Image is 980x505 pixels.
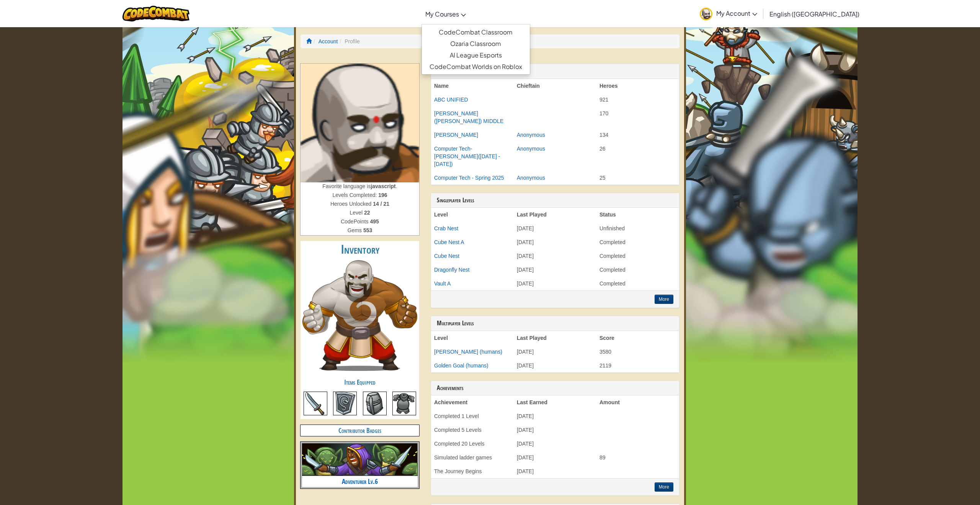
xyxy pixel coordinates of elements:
[437,385,673,392] h3: Achievements
[696,2,761,26] a: My Account
[514,437,596,451] td: [DATE]
[596,208,679,221] th: Status
[422,26,530,38] a: CodeCombat Classroom
[434,349,502,355] a: [PERSON_NAME] (humans)
[425,10,459,18] span: My Courses
[422,38,530,49] a: Ozaria Classroom
[596,79,679,93] th: Heroes
[434,280,451,287] a: Vault A
[396,183,397,189] span: .
[517,146,545,152] a: Anonymous
[434,146,500,167] a: Computer Tech-[PERSON_NAME]([DATE] - [DATE])
[431,395,514,409] th: Achievement
[378,192,387,198] strong: 196
[302,443,418,476] img: adventurer.png
[350,210,364,216] span: Level
[431,423,514,437] td: Completed 5 Levels
[338,38,359,45] li: Profile
[596,142,679,171] td: 26
[596,277,679,290] td: Completed
[332,192,378,198] span: Levels Completed:
[766,3,863,24] a: English ([GEOGRAPHIC_DATA])
[431,451,514,464] td: Simulated ladder games
[514,277,596,290] td: [DATE]
[348,227,363,233] span: Gems
[304,377,415,388] h4: Items Equipped
[422,49,530,61] a: AI League Esports
[371,183,395,189] strong: javascript
[596,249,679,263] td: Completed
[514,208,596,221] th: Last Played
[434,267,470,273] a: Dragonfly Nest
[370,218,379,225] strong: 495
[596,128,679,142] td: 134
[596,107,679,128] td: 170
[431,208,514,221] th: Level
[514,79,596,93] th: Chieftain
[301,425,419,436] h4: Contributor Badges
[434,175,504,181] a: Computer Tech - Spring 2025
[322,183,371,189] span: Favorite language is
[318,38,338,44] a: Account
[596,93,679,107] td: 921
[596,395,679,409] th: Amount
[514,331,596,345] th: Last Played
[514,451,596,464] td: [DATE]
[421,3,470,24] a: My Courses
[342,477,378,486] a: Adventurer Lv.6
[437,320,673,327] h3: Multiplayer Levels
[301,241,419,258] h2: Inventory
[434,132,478,138] a: [PERSON_NAME]
[437,197,673,204] h3: Singleplayer Levels
[514,235,596,249] td: [DATE]
[431,409,514,423] td: Completed 1 Level
[514,249,596,263] td: [DATE]
[700,8,712,20] img: avatar
[514,221,596,235] td: [DATE]
[434,239,464,245] a: Cube Nest A
[514,423,596,437] td: [DATE]
[434,362,488,369] a: Golden Goal (humans)
[655,482,673,492] button: More
[514,263,596,277] td: [DATE]
[517,175,545,181] a: Anonymous
[596,451,679,464] td: 89
[373,201,389,207] strong: 14 / 21
[716,9,757,17] span: My Account
[514,409,596,423] td: [DATE]
[330,201,373,207] span: Heroes Unlocked
[596,359,679,372] td: 2119
[434,225,458,231] a: Crab Nest
[434,97,468,103] a: ABC UNIFIED
[341,218,370,225] span: CodePoints
[434,110,503,124] a: [PERSON_NAME] ([PERSON_NAME]) MIDDLE
[431,464,514,478] td: The Journey Begins
[422,61,530,72] a: CodeCombat Worlds on Roblox
[431,331,514,345] th: Level
[437,68,673,75] h3: Clans
[514,359,596,372] td: [DATE]
[596,345,679,359] td: 3580
[514,395,596,409] th: Last Earned
[514,464,596,478] td: [DATE]
[769,10,859,18] span: English ([GEOGRAPHIC_DATA])
[596,171,679,185] td: 25
[517,132,545,138] a: Anonymous
[434,253,459,259] a: Cube Nest
[363,227,372,233] strong: 553
[596,221,679,235] td: Unfinished
[596,235,679,249] td: Completed
[596,331,679,345] th: Score
[364,210,370,216] strong: 22
[655,295,673,304] button: More
[514,345,596,359] td: [DATE]
[431,437,514,451] td: Completed 20 Levels
[596,263,679,277] td: Completed
[431,79,514,93] th: Name
[122,6,189,21] img: CodeCombat logo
